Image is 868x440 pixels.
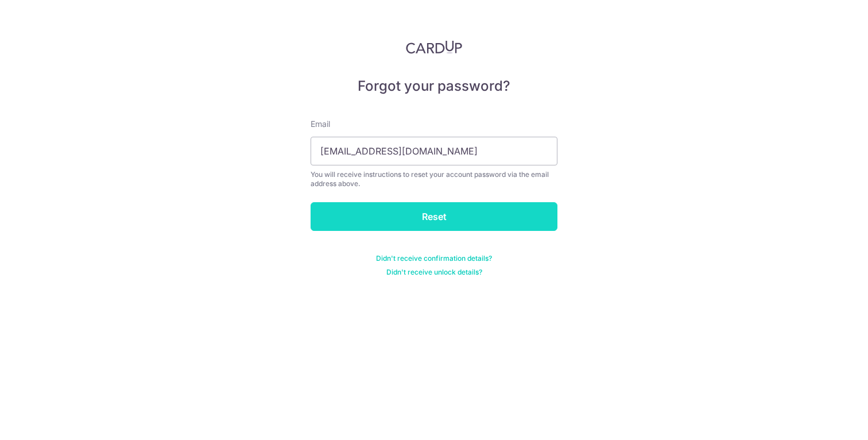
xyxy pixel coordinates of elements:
[376,254,492,263] a: Didn't receive confirmation details?
[311,202,557,231] input: Reset
[406,40,462,54] img: CardUp Logo
[311,118,330,130] label: Email
[311,170,557,188] div: You will receive instructions to reset your account password via the email address above.
[311,77,557,95] h5: Forgot your password?
[386,268,482,277] a: Didn't receive unlock details?
[311,137,557,165] input: Enter your Email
